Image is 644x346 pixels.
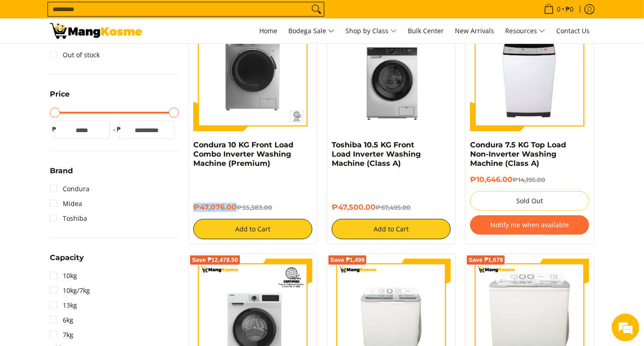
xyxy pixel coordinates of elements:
a: Condura 10 KG Front Load Combo Inverter Washing Machine (Premium) [193,140,293,168]
span: Bulk Center [408,26,444,35]
summary: Open [50,167,73,182]
span: ₱0 [564,6,575,12]
span: Save ₱1,679 [469,257,503,263]
button: Search [309,2,324,16]
a: Out of stock [50,48,100,62]
summary: Open [50,91,70,105]
h6: ₱47,500.00 [332,203,451,212]
del: ₱55,383.00 [237,204,272,211]
a: Bodega Sale [284,18,339,43]
span: Save ₱12,478.50 [192,257,238,263]
span: Home [259,26,277,35]
h6: ₱10,646.00 [470,175,589,184]
span: Contact Us [556,26,590,35]
span: Shop by Class [346,25,397,37]
del: ₱14,195.00 [513,176,545,183]
span: Save ₱1,499 [330,257,365,263]
summary: Open [50,254,84,268]
a: 10kg/7kg [50,283,90,298]
a: New Arrivals [450,18,499,43]
a: Condura 7.5 KG Top Load Non-Inverter Washing Machine (Class A) [470,140,566,168]
span: Bodega Sale [288,25,334,37]
a: Toshiba [50,211,87,226]
a: 6kg [50,313,73,328]
span: 0 [555,6,562,12]
button: Add to Cart [193,219,312,239]
span: Brand [50,167,73,175]
a: Midea [50,196,82,211]
button: Add to Cart [332,219,451,239]
a: Shop by Class [341,18,401,43]
a: Condura [50,182,89,196]
del: ₱67,495.00 [376,204,411,211]
img: Toshiba 10.5 KG Front Load Inverter Washing Machine (Class A) [332,12,451,131]
a: 7kg [50,328,73,342]
span: • [541,4,576,14]
a: Toshiba 10.5 KG Front Load Inverter Washing Machine (Class A) [332,140,421,168]
h6: ₱47,076.00 [193,203,312,212]
span: ₱ [50,125,59,134]
img: Condura 10 KG Front Load Combo Inverter Washing Machine (Premium) [193,12,312,131]
nav: Main Menu [151,18,594,43]
a: Contact Us [552,18,594,43]
a: Home [255,18,282,43]
span: Resources [505,25,545,37]
button: Sold Out [470,191,589,211]
span: Price [50,91,70,98]
img: Washing Machines l Mang Kosme: Home Appliances Warehouse Sale Partner [50,23,142,39]
button: Notify me when available [470,215,589,235]
img: condura-7.5kg-topload-non-inverter-washing-machine-class-c-full-view-mang-kosme [474,12,585,131]
a: 13kg [50,298,77,313]
a: Resources [501,18,550,43]
a: 10kg [50,268,77,283]
span: Capacity [50,254,84,261]
a: Bulk Center [403,18,448,43]
span: ₱ [114,125,124,134]
span: New Arrivals [455,26,494,35]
